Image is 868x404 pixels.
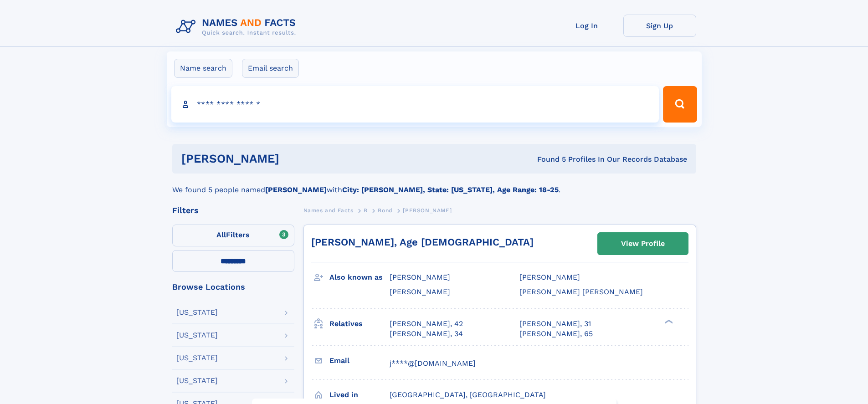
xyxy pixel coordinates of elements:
a: Names and Facts [303,205,354,216]
div: We found 5 people named with . [172,174,696,195]
a: B [364,205,368,216]
div: [US_STATE] [176,332,218,339]
a: [PERSON_NAME], 65 [519,329,593,339]
a: [PERSON_NAME], Age [DEMOGRAPHIC_DATA] [311,236,534,248]
a: [PERSON_NAME], 31 [519,319,591,329]
span: [PERSON_NAME] [390,287,450,296]
span: [PERSON_NAME] [403,207,452,214]
span: [PERSON_NAME] [519,273,580,281]
h3: Lived in [329,387,390,403]
b: [PERSON_NAME] [265,185,327,194]
div: [US_STATE] [176,309,218,316]
h3: Relatives [329,316,390,332]
button: Search Button [663,86,697,123]
div: ❯ [663,318,673,324]
h3: Also known as [329,270,390,285]
img: Logo Names and Facts [172,15,303,39]
span: [PERSON_NAME] [390,273,450,281]
a: Sign Up [623,15,696,37]
span: [PERSON_NAME] [PERSON_NAME] [519,287,643,296]
label: Filters [172,225,294,246]
span: [GEOGRAPHIC_DATA], [GEOGRAPHIC_DATA] [390,390,546,399]
a: View Profile [598,233,688,255]
div: [US_STATE] [176,377,218,384]
div: Found 5 Profiles In Our Records Database [408,154,687,164]
span: B [364,207,368,214]
a: Bond [378,205,392,216]
div: Browse Locations [172,283,294,291]
label: Email search [242,59,299,78]
b: City: [PERSON_NAME], State: [US_STATE], Age Range: 18-25 [342,185,559,194]
label: Name search [174,59,232,78]
h1: [PERSON_NAME] [181,153,408,164]
div: [US_STATE] [176,354,218,362]
span: All [216,230,226,239]
div: View Profile [621,233,665,254]
input: search input [171,86,659,123]
a: [PERSON_NAME], 34 [390,329,463,339]
div: Filters [172,206,294,215]
a: [PERSON_NAME], 42 [390,319,463,329]
a: Log In [550,15,623,37]
h3: Email [329,353,390,368]
span: Bond [378,207,392,214]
